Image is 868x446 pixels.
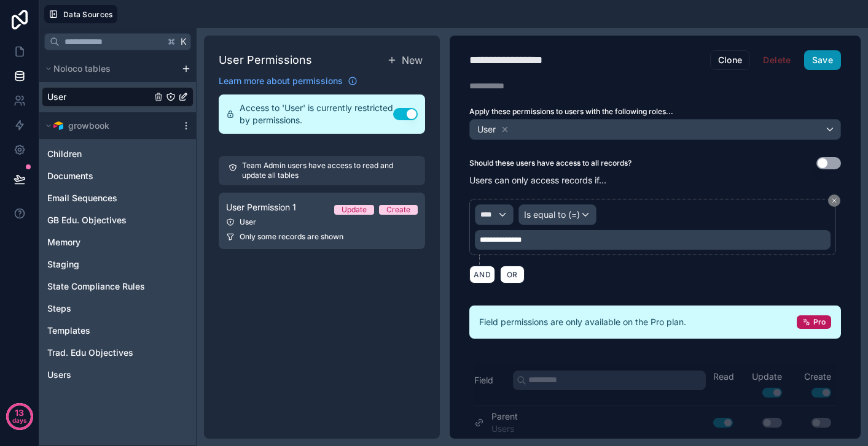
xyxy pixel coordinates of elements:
button: Is equal to (=) [518,204,596,225]
p: 13 [15,407,24,419]
span: Is equal to (=) [524,209,580,221]
label: Should these users have access to all records? [469,158,631,168]
button: Clone [710,50,751,70]
span: User [477,123,496,136]
span: Data Sources [63,10,113,19]
button: Data Sources [44,5,117,23]
button: User [469,119,841,140]
span: Pro [813,317,826,327]
span: Learn more about permissions [219,75,343,87]
div: User [226,217,418,227]
label: Apply these permissions to users with the following roles... [469,107,841,117]
button: Save [804,50,841,70]
span: Access to 'User' is currently restricted by permissions. [240,102,393,126]
div: Create [386,205,410,215]
p: days [12,412,27,429]
span: Field permissions are only available on the Pro plan. [479,316,686,328]
p: Team Admin users have access to read and update all tables [242,161,415,180]
button: AND [469,266,495,283]
p: Users can only access records if... [469,174,841,186]
span: K [179,37,188,46]
div: Update [342,205,367,215]
button: OR [500,266,525,283]
span: OR [504,270,520,279]
a: Learn more about permissions [219,75,358,87]
button: New [385,50,425,70]
h1: User Permissions [219,52,312,69]
span: Only some records are shown [240,232,343,242]
span: New [402,53,423,67]
a: User Permission 1UpdateCreateUserOnly some records are shown [219,193,425,249]
span: User Permission 1 [226,201,296,213]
